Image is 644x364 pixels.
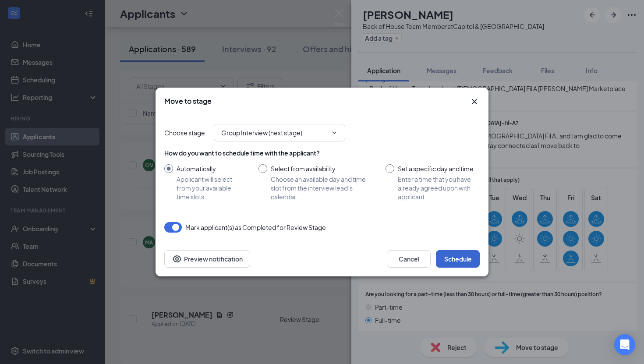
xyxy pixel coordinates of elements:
svg: Eye [172,254,182,264]
div: How do you want to schedule time with the applicant? [164,148,480,157]
button: Cancel [387,250,431,268]
div: Open Intercom Messenger [614,334,635,355]
svg: ChevronDown [331,129,338,136]
span: Choose stage : [164,128,207,138]
button: Close [469,96,480,107]
svg: Cross [469,96,480,107]
h3: Move to stage [164,96,212,106]
span: Mark applicant(s) as Completed for Review Stage [185,222,326,233]
button: Preview notificationEye [164,250,250,268]
button: Schedule [436,250,480,268]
